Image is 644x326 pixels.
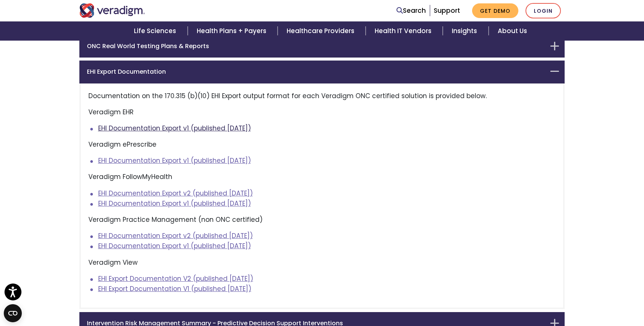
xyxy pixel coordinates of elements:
[188,21,278,41] a: Health Plans + Payers
[88,215,556,225] p: Veradigm Practice Management (non ONC certified)
[472,3,518,18] a: Get Demo
[98,284,251,293] a: EHI Export Documentation V1 (published [DATE])
[98,156,251,165] a: EHI Documentation Export v1 (published [DATE])
[489,21,536,41] a: About Us
[4,304,22,322] button: Open CMP widget
[98,241,251,250] a: EHI Documentation Export v1 (published [DATE])
[366,21,443,41] a: Health IT Vendors
[88,139,556,150] p: Veradigm ePrescribe
[396,6,426,16] a: Search
[88,107,556,117] p: Veradigm EHR
[87,68,546,75] h6: EHI Export Documentation
[125,21,187,41] a: Life Sciences
[98,199,251,208] a: EHI Documentation Export v1 (published [DATE])
[500,279,635,317] iframe: Drift Chat Widget
[526,3,561,18] a: Login
[87,42,546,50] h6: ONC Real World Testing Plans & Reports
[79,3,145,18] img: Veradigm logo
[98,124,251,133] a: EHI Documentation Export v1 (published [DATE])
[443,21,488,41] a: Insights
[98,231,253,240] a: EHI Documentation Export v2 (published [DATE])
[98,274,253,283] a: EHI Export Documentation V2 (published [DATE])
[278,21,366,41] a: Healthcare Providers
[434,6,460,15] a: Support
[88,172,556,182] p: Veradigm FollowMyHealth
[88,91,556,101] p: Documentation on the 170.315 (b)(10) EHI Export output format for each Veradigm ONC certified sol...
[98,189,253,198] a: EHI Documentation Export v2 (published [DATE])
[88,258,556,268] p: Veradigm View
